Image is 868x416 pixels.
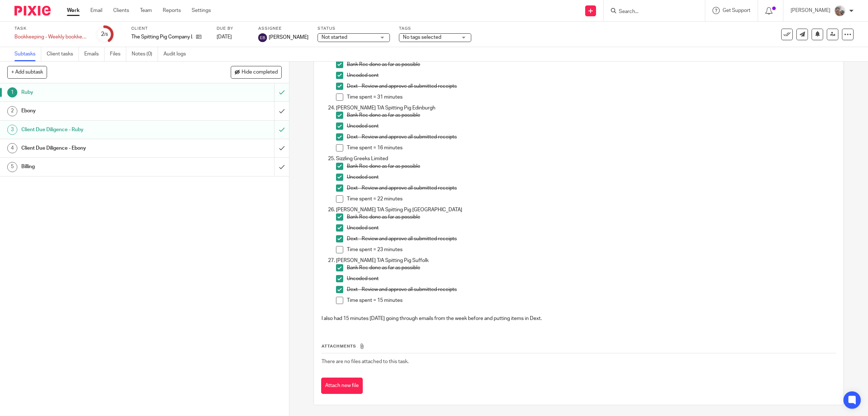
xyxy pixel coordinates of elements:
p: Bank Rec done as far as possible [347,264,836,271]
p: Bank Rec done as far as possible [347,213,836,221]
p: Time spent = 16 minutes [347,144,836,151]
a: Notes (0) [132,47,158,61]
button: Hide completed [231,66,282,78]
label: Assignee [258,26,309,32]
a: Emails [84,47,105,61]
p: Uncoded sent [347,122,836,130]
a: Subtasks [14,47,41,61]
p: Time spent = 15 minutes [347,297,836,304]
p: [PERSON_NAME] T/A Spitting Pig Suffolk [336,257,836,264]
div: 2 [7,106,17,116]
a: Audit logs [163,47,191,61]
p: Uncoded sent [347,72,836,79]
label: Tags [399,26,471,32]
div: 4 [7,143,17,153]
input: Search [618,9,683,15]
p: Sizzling Greeks Limited [336,155,836,162]
img: Pixie [14,6,51,16]
h1: Ruby [21,87,185,98]
span: [DATE] [217,34,232,39]
p: Bank Rec done as far as possible [347,163,836,170]
span: No tags selected [403,35,441,40]
p: Dext - Review and approve all submitted receipts [347,286,836,293]
p: [PERSON_NAME] [791,7,830,14]
h1: Ebony [21,105,185,116]
button: + Add subtask [7,66,47,78]
div: 2 [101,30,108,38]
p: [PERSON_NAME] T/A Spitting Pig Edinburgh [336,104,836,112]
img: svg%3E [258,33,267,42]
div: 5 [7,162,17,172]
p: Dext - Review and approve all submitted receipts [347,133,836,141]
div: Bookkeeping - Weekly bookkeeping SP group [14,33,87,41]
a: Files [110,47,126,61]
label: Task [14,26,87,32]
label: Status [318,26,390,32]
img: me.jpg [834,5,846,17]
p: Uncoded sent [347,224,836,232]
p: Dext - Review and approve all submitted receipts [347,83,836,90]
a: Work [67,7,80,14]
p: [PERSON_NAME] T/A Spitting Pig [GEOGRAPHIC_DATA] [336,206,836,213]
p: I also had 15 minutes [DATE] going through emails from the week before and putting items in Dext. [322,315,836,322]
p: Dext - Review and approve all submitted receipts [347,184,836,192]
a: Team [140,7,152,14]
p: Time spent = 31 minutes [347,93,836,101]
p: Bank Rec done as far as possible [347,61,836,68]
small: /5 [104,33,108,37]
a: Clients [113,7,129,14]
p: The Spitting Pig Company Ltd [131,33,192,41]
span: Hide completed [242,70,278,75]
a: Client tasks [47,47,79,61]
span: There are no files attached to this task. [322,359,409,364]
p: Time spent = 22 minutes [347,195,836,203]
label: Client [131,26,208,32]
p: Time spent = 23 minutes [347,246,836,253]
p: Dext - Review and approve all submitted receipts [347,235,836,242]
h1: Client Due Diligence - Ruby [21,124,185,135]
p: Uncoded sent [347,174,836,181]
h1: Billing [21,161,185,172]
span: [PERSON_NAME] [269,34,309,41]
h1: Client Due Diligence - Ebony [21,143,185,154]
button: Attach new file [321,378,363,394]
a: Reports [163,7,181,14]
a: Settings [192,7,211,14]
span: Not started [322,35,347,40]
a: Email [90,7,102,14]
span: Get Support [723,8,750,13]
label: Due by [217,26,249,32]
div: 1 [7,87,17,97]
p: Bank Rec done as far as possible [347,112,836,119]
span: Attachments [322,344,356,348]
div: 3 [7,125,17,135]
p: Uncoded sent [347,275,836,282]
